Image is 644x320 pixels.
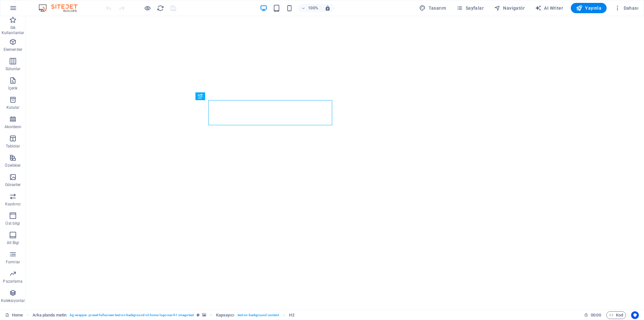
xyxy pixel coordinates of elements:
[417,3,449,13] button: Tasarım
[7,240,19,245] p: Alt Bigi
[5,221,20,226] p: Üst bilgi
[156,4,164,12] button: reload
[308,4,318,12] h6: 100%
[417,3,449,13] div: Tasarım (Ctrl+Alt+Y)
[33,311,67,319] span: Seçmek için tıkla. Düzenlemek için çift tıkla
[325,5,331,11] i: Yeniden boyutlandırmada yakınlaştırma düzeyini seçilen cihaza uyacak şekilde otomatik olarak ayarla.
[33,311,294,319] nav: breadcrumb
[631,311,639,319] button: Usercentrics
[237,311,279,319] span: . text-on-background-content
[614,5,639,11] span: Dahası
[595,313,596,317] span: :
[591,311,601,319] span: 00 00
[5,163,21,168] p: Özellikler
[584,311,601,319] h6: Oturum süresi
[1,298,25,303] p: Koleksiyonlar
[5,311,23,319] a: Seçimi iptal etmek için tıkla. Sayfaları açmak için çift tıkla
[298,4,321,12] button: 100%
[37,4,85,12] img: Editor Logo
[609,311,623,319] span: Kod
[6,144,20,149] p: Tablolar
[6,259,20,265] p: Formlar
[419,5,446,11] span: Tasarım
[494,5,525,11] span: Navigatör
[491,3,527,13] button: Navigatör
[571,3,607,13] button: Yayınla
[4,47,22,52] p: Elementler
[8,86,17,91] p: İçerik
[5,66,21,71] p: Sütunlar
[454,3,486,13] button: Sayfalar
[144,4,151,12] button: Ön izleme modundan çıkıp düzenlemeye devam etmek için buraya tıklayın
[5,182,21,187] p: Görseller
[606,311,626,319] button: Kod
[197,313,200,317] i: Bu element, özelleştirilebilir bir ön ayar
[5,124,22,129] p: Akordeon
[532,3,566,13] button: AI Writer
[157,5,164,12] i: Sayfayı yeniden yükleyin
[3,279,23,284] p: Pazarlama
[6,105,20,110] p: Kutular
[69,311,194,319] span: . bg-wrapper .preset-fullscreen-text-on-background-v2-home-logo-nav-h1-image-text
[576,5,601,11] span: Yayınla
[216,311,234,319] span: Seçmek için tıkla. Düzenlemek için çift tıkla
[289,311,294,319] span: Seçmek için tıkla. Düzenlemek için çift tıkla
[535,5,563,11] span: AI Writer
[456,5,484,11] span: Sayfalar
[202,313,206,317] i: Bu element, arka plan içeriyor
[612,3,641,13] button: Dahası
[5,202,21,207] p: Kaydırıcı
